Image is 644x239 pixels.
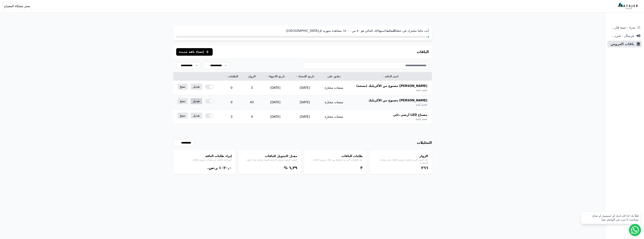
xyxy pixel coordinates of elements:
[224,74,239,78] a: الطلبات
[176,48,213,56] button: إنشاء باقة جديدة
[373,154,428,158] h4: الزوار
[219,165,232,170] bdi: ١۰٢۰,۰
[289,165,297,170] bdi: ٦,۳٩
[260,81,290,95] td: [DATE]
[319,72,348,81] th: تطبق على
[177,158,232,161] p: الإيرادات الناتجة عن طلبات عروض الباقات
[609,33,634,38] span: مرسال - شريط دعاية
[220,95,243,110] td: 0
[308,154,363,158] h4: طلبات الباقات
[386,29,395,33] strong: البداية
[242,158,297,161] p: النسبة المئوية لمعدل الاضافة للسلة مقارنة بعدد الزوار
[290,95,320,110] td: [DATE]
[207,165,218,170] span: ر.س.
[308,165,363,170] div: ۳
[2,2,32,10] button: متجر مشكاة المصباح
[353,74,427,78] a: اسم الباقة
[416,103,427,106] span: خصم كمية
[191,113,202,119] a: تعديل
[179,50,204,54] span: إنشاء باقة جديدة
[609,41,634,47] span: باقات العروض
[191,98,202,104] a: تعديل
[393,113,427,117] span: مصباح LED أرضي ذكي
[4,4,30,8] span: متجر مشكاة المصباح
[243,110,260,124] td: 4
[220,110,243,124] td: 3
[191,84,202,90] a: تعديل
[609,25,635,30] span: ندرة - تنبية قارب علي النفاذ
[319,110,348,124] td: منتجات مختارة
[373,165,428,170] div: ٢٦٦
[242,154,297,158] h4: معدل التحويل للباقات
[416,117,427,121] span: خصم كمية
[295,74,315,78] a: تاريخ الإنشاء
[243,81,260,95] td: 3
[368,98,427,103] span: [PERSON_NAME] مصنوع من الأكريليك
[319,81,348,95] td: منتجات مختارة
[260,110,290,124] td: [DATE]
[178,98,188,104] a: نسخ
[290,110,320,124] td: [DATE]
[178,113,188,119] a: نسخ
[243,95,260,110] td: 43
[416,88,427,92] span: خصم كمية
[356,84,427,88] span: [PERSON_NAME] مصنوع من الأكريليك (نسخة)
[284,165,287,170] span: %
[265,74,285,78] a: تاريخ الانتهاء
[290,81,320,95] td: [DATE]
[618,3,639,10] img: MatajerTech Logo
[417,140,432,145] h3: التحليلات
[243,72,260,81] th: الزوار
[308,158,363,161] p: عدد الطلبات التي تم إنشاؤها من خلال عروض الباقات
[177,154,232,158] h4: إيراد طلبات الباقة
[220,81,243,95] td: 0
[178,84,188,90] a: نسخ
[583,214,639,222] div: أهلاً بك! إذا كان لديك أي استفسار أو تحتاج مساعدة، لا تتردد في التواصل معنا
[176,29,429,33] p: أنت حاليا مشترك في خطة (استهلاكك الحالي هو ٥۰ من ١٥۰۰۰ مشاهدة شهرية لل[GEOGRAPHIC_DATA])
[373,158,428,164] p: عدد الزوار الذين شاهدوا عروض الباقات في صفحات المنتجات
[260,95,290,110] td: [DATE]
[417,49,429,55] h3: الباقات
[319,95,348,110] td: منتجات مختارة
